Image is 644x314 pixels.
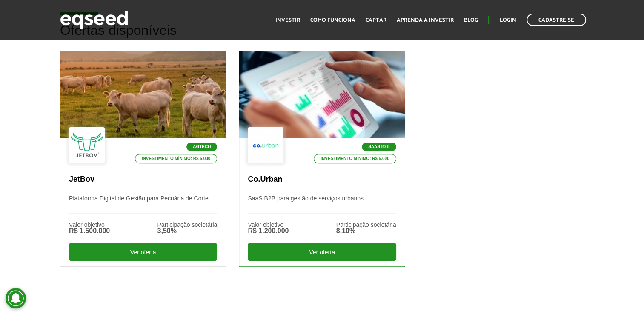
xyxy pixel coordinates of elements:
div: Ver oferta [69,243,217,261]
a: Investir [275,17,300,23]
a: Blog [464,17,478,23]
div: Valor objetivo [248,222,289,228]
div: Valor objetivo [69,222,110,228]
div: Participação societária [157,222,217,228]
a: Agtech Investimento mínimo: R$ 5.000 JetBov Plataforma Digital de Gestão para Pecuária de Corte V... [60,51,226,267]
a: Aprenda a investir [397,17,454,23]
p: Investimento mínimo: R$ 5.000 [135,154,218,163]
p: SaaS B2B para gestão de serviços urbanos [248,195,396,213]
a: SaaS B2B Investimento mínimo: R$ 5.000 Co.Urban SaaS B2B para gestão de serviços urbanos Valor ob... [239,51,405,267]
div: R$ 1.200.000 [248,228,289,234]
a: Login [500,17,516,23]
img: EqSeed [60,9,128,31]
a: Como funciona [310,17,355,23]
a: Cadastre-se [527,14,586,26]
div: R$ 1.500.000 [69,228,110,234]
p: Agtech [186,143,217,151]
p: JetBov [69,175,217,184]
p: Co.Urban [248,175,396,184]
p: Plataforma Digital de Gestão para Pecuária de Corte [69,195,217,213]
div: 8,10% [336,228,396,234]
div: 3,50% [157,228,217,234]
div: Ver oferta [248,243,396,261]
p: SaaS B2B [362,143,396,151]
p: Investimento mínimo: R$ 5.000 [314,154,396,163]
a: Captar [366,17,386,23]
div: Participação societária [336,222,396,228]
